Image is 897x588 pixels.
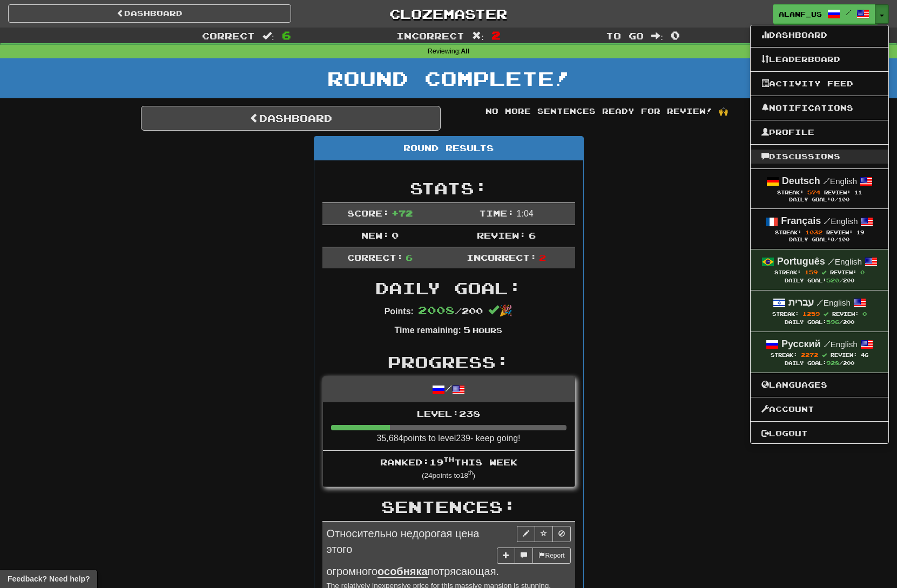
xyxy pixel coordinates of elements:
[651,31,663,40] span: :
[491,29,501,42] span: 2
[751,378,888,392] a: Languages
[406,252,413,262] span: 6
[463,325,470,335] span: 5
[314,137,583,160] div: Round Results
[385,307,414,316] strong: Points:
[822,353,827,357] span: Streak includes today.
[751,28,888,42] a: Dashboard
[479,208,514,218] span: Time:
[824,340,858,349] small: English
[805,229,822,235] span: 1032
[307,4,590,23] a: Clozemaster
[323,402,575,451] li: 35,684 points to level 239 - keep going!
[823,176,830,186] span: /
[418,306,483,316] span: / 200
[751,101,888,115] a: Notifications
[202,30,255,41] span: Correct
[781,215,821,226] strong: Français
[824,339,831,349] span: /
[805,269,818,275] span: 159
[817,298,851,307] small: English
[322,179,575,197] h2: Stats:
[517,209,534,218] span: 1 : 0 4
[477,230,526,240] span: Review:
[826,360,839,366] span: 928
[552,526,571,542] button: Toggle ignore
[361,230,389,240] span: New:
[761,318,878,326] div: Daily Goal: /200
[380,457,517,467] span: Ranked: 19 this week
[751,169,888,208] a: Deutsch /English Streak: 574 Review: 11 Daily Goal:0/100
[532,548,570,564] button: Report
[322,353,575,371] h2: Progress:
[347,208,389,218] span: Score:
[831,236,834,242] span: 0
[775,229,801,235] span: Streak:
[8,4,291,23] a: Dashboard
[535,526,553,542] button: Toggle favorite
[779,9,822,19] span: alanf_us
[473,326,502,335] small: Hours
[751,209,888,248] a: Français /English Streak: 1032 Review: 19 Daily Goal:0/100
[807,189,820,195] span: 574
[392,208,413,218] span: + 72
[824,216,831,226] span: /
[773,4,875,24] a: alanf_us /
[782,175,820,186] strong: Deutsch
[457,106,757,117] div: No more sentences ready for review! 🙌
[467,252,537,262] span: Incorrect:
[472,31,484,40] span: :
[488,305,512,316] span: 🎉
[418,303,455,316] span: 2008
[671,29,680,42] span: 0
[777,190,804,195] span: Streak:
[282,29,291,42] span: 6
[751,427,888,441] a: Logout
[781,339,821,349] strong: Русский
[771,352,797,358] span: Streak:
[396,30,464,41] span: Incorrect
[761,276,878,285] div: Daily Goal: /200
[824,190,851,195] span: Review:
[751,77,888,91] a: Activity Feed
[846,9,851,16] span: /
[497,548,570,564] div: More sentence controls
[802,310,820,317] span: 1259
[761,359,878,367] div: Daily Goal: /200
[322,498,575,516] h2: Sentences:
[468,470,473,476] sup: th
[751,332,888,373] a: Русский /English Streak: 2272 Review: 46 Daily Goal:928/200
[826,319,839,325] span: 596
[606,30,644,41] span: To go
[322,279,575,297] h2: Daily Goal:
[828,257,862,266] small: English
[828,256,835,266] span: /
[824,312,828,316] span: Streak includes today.
[141,106,441,131] a: Dashboard
[751,150,888,164] a: Discussions
[392,230,399,240] span: 0
[262,31,274,40] span: :
[347,252,403,262] span: Correct:
[529,230,536,240] span: 6
[826,277,839,283] span: 520
[831,197,834,202] span: 0
[539,252,546,262] span: 2
[823,177,857,186] small: English
[327,528,500,578] span: Относительно недорогая цена этого огромного потрясающая.
[461,48,469,55] strong: All
[323,377,575,402] div: /
[856,229,864,235] span: 19
[517,526,571,542] div: Sentence controls
[761,197,878,204] div: Daily Goal: /100
[830,269,856,275] span: Review:
[4,67,893,89] h1: Round Complete!
[777,256,825,267] strong: Português
[831,352,857,358] span: Review:
[817,298,824,307] span: /
[861,352,868,358] span: 46
[854,190,862,195] span: 11
[774,269,801,275] span: Streak:
[417,408,480,418] span: Level: 238
[788,297,814,308] strong: עברית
